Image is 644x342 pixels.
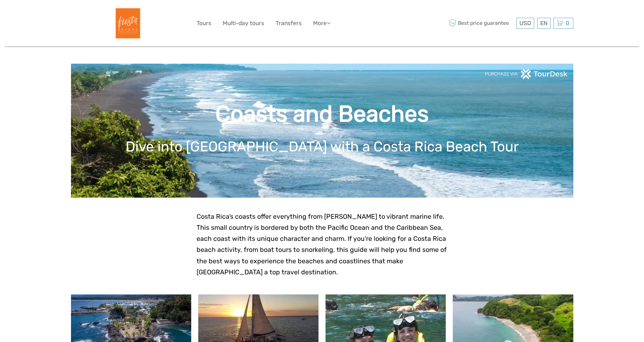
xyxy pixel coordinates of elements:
img: Fiesta Resort [109,5,145,42]
a: Multi-day tours [223,18,264,28]
span: Costa Rica’s coasts offer everything from [PERSON_NAME] to vibrant marine life. This small countr... [197,213,447,276]
span: Best price guarantee [448,18,515,29]
span: 0 [565,20,570,26]
a: Tours [197,18,211,28]
span: USD [519,20,531,26]
a: Transfers [276,18,302,28]
h1: Dive into [GEOGRAPHIC_DATA] with a Costa Rica Beach Tour [81,138,563,155]
a: More [313,18,331,28]
div: EN [537,18,551,29]
h1: Coasts and Beaches [81,100,563,128]
img: PurchaseViaTourDeskwhite.png [485,69,568,79]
